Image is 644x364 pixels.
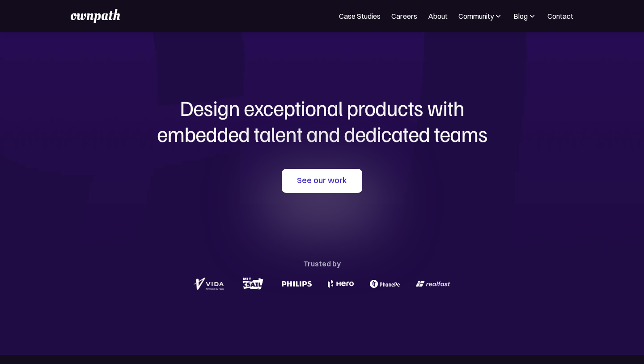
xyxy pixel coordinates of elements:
a: Careers [391,11,417,21]
div: Community [458,11,494,21]
a: Case Studies [339,11,381,21]
a: About [428,11,448,21]
a: Contact [547,11,573,21]
div: Community [458,11,503,21]
div: Trusted by [303,257,341,270]
a: See our work [282,169,362,193]
h1: Design exceptional products with embedded talent and dedicated teams [107,95,537,146]
div: Blog [513,11,528,21]
div: Blog [513,11,537,21]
